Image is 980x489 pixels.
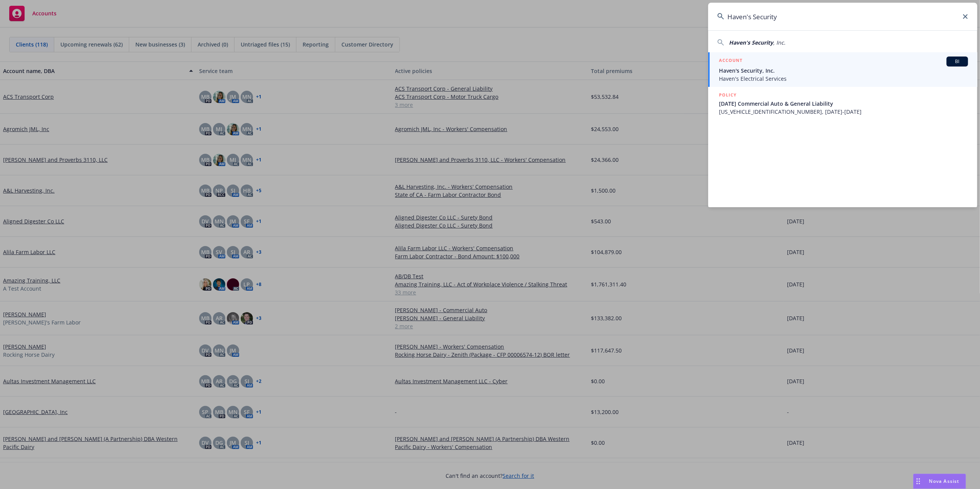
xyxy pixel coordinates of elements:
a: POLICY[DATE] Commercial Auto & General Liability[US_VEHICLE_IDENTIFICATION_NUMBER], [DATE]-[DATE] [708,87,977,120]
input: Search... [708,3,977,30]
span: Haven's Security, Inc. [719,67,968,75]
h5: ACCOUNT [719,57,742,66]
span: [US_VEHICLE_IDENTIFICATION_NUMBER], [DATE]-[DATE] [719,108,968,116]
span: , Inc. [773,39,785,46]
a: ACCOUNTBIHaven's Security, Inc.Haven's Electrical Services [708,52,977,87]
h5: POLICY [719,91,737,99]
span: Nova Assist [929,478,960,484]
span: Haven's Security [729,39,773,46]
button: Nova Assist [913,474,966,489]
div: Drag to move [913,474,923,489]
span: Haven's Electrical Services [719,75,968,83]
span: [DATE] Commercial Auto & General Liability [719,100,968,108]
span: BI [950,58,965,65]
